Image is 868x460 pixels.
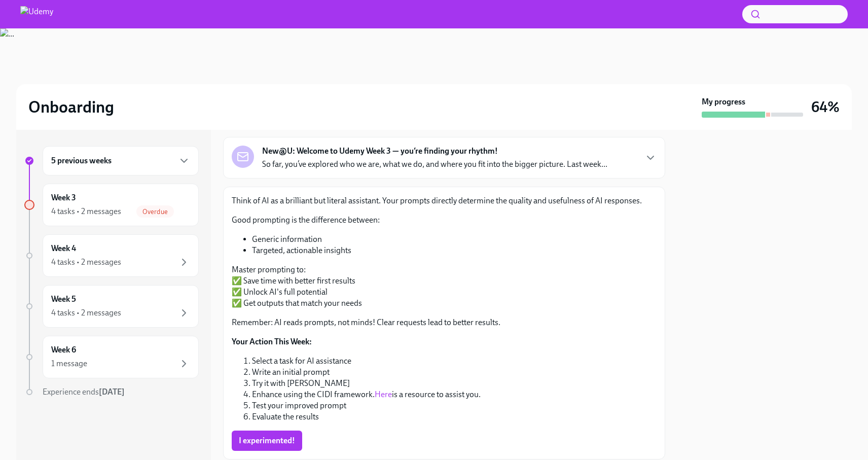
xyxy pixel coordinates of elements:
[232,215,657,226] p: Good prompting is the difference between:
[51,307,121,319] div: 4 tasks • 2 messages
[232,431,302,451] button: I experimented!
[51,155,112,166] h6: 5 previous weeks
[51,257,121,268] div: 4 tasks • 2 messages
[43,387,125,397] span: Experience ends
[99,387,125,397] strong: [DATE]
[28,97,114,117] h2: Onboarding
[252,245,657,256] li: Targeted, actionable insights
[262,159,607,170] p: So far, you’ve explored who we are, what we do, and where you fit into the bigger picture. Last w...
[51,294,76,305] h6: Week 5
[51,358,87,369] div: 1 message
[136,208,174,216] span: Overdue
[239,436,295,446] span: I experimented!
[51,206,121,217] div: 4 tasks • 2 messages
[24,184,199,226] a: Week 34 tasks • 2 messagesOverdue
[232,264,657,309] p: Master prompting to: ✅ Save time with better first results ✅ Unlock AI's full potential ✅ Get out...
[24,234,199,277] a: Week 44 tasks • 2 messages
[252,367,657,378] li: Write an initial prompt
[252,411,657,422] li: Evaluate the results
[252,378,657,389] li: Try it with [PERSON_NAME]
[232,195,657,206] p: Think of AI as a brilliant but literal assistant. Your prompts directly determine the quality and...
[252,400,657,411] li: Test your improved prompt
[51,344,76,356] h6: Week 6
[252,389,657,400] li: Enhance using the CIDI framework. is a resource to assist you.
[43,146,199,175] div: 5 previous weeks
[24,336,199,378] a: Week 61 message
[51,243,76,254] h6: Week 4
[232,317,657,328] p: Remember: AI reads prompts, not minds! Clear requests lead to better results.
[252,356,657,367] li: Select a task for AI assistance
[232,337,312,346] strong: Your Action This Week:
[24,285,199,328] a: Week 54 tasks • 2 messages
[262,146,498,157] strong: New@U: Welcome to Udemy Week 3 — you’re finding your rhythm!
[20,6,53,22] img: Udemy
[811,98,840,116] h3: 64%
[702,96,745,108] strong: My progress
[375,390,392,399] a: Here
[51,192,76,203] h6: Week 3
[252,234,657,245] li: Generic information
